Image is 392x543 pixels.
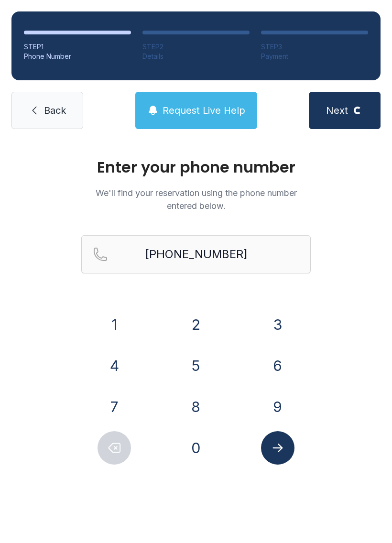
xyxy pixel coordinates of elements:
[179,390,213,424] button: 8
[142,52,250,61] div: Details
[261,308,294,341] button: 3
[261,52,368,61] div: Payment
[142,42,250,52] div: STEP 2
[261,349,294,382] button: 6
[179,308,213,341] button: 2
[98,349,131,382] button: 4
[98,308,131,341] button: 1
[44,104,66,117] span: Back
[179,349,213,382] button: 5
[261,390,294,424] button: 9
[261,431,294,465] button: Submit lookup form
[81,186,311,212] p: We'll find your reservation using the phone number entered below.
[24,42,131,52] div: STEP 1
[326,104,348,117] span: Next
[179,431,213,465] button: 0
[163,104,245,117] span: Request Live Help
[81,235,311,273] input: Reservation phone number
[24,52,131,61] div: Phone Number
[261,42,368,52] div: STEP 3
[81,160,311,175] h1: Enter your phone number
[98,390,131,424] button: 7
[98,431,131,465] button: Delete number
